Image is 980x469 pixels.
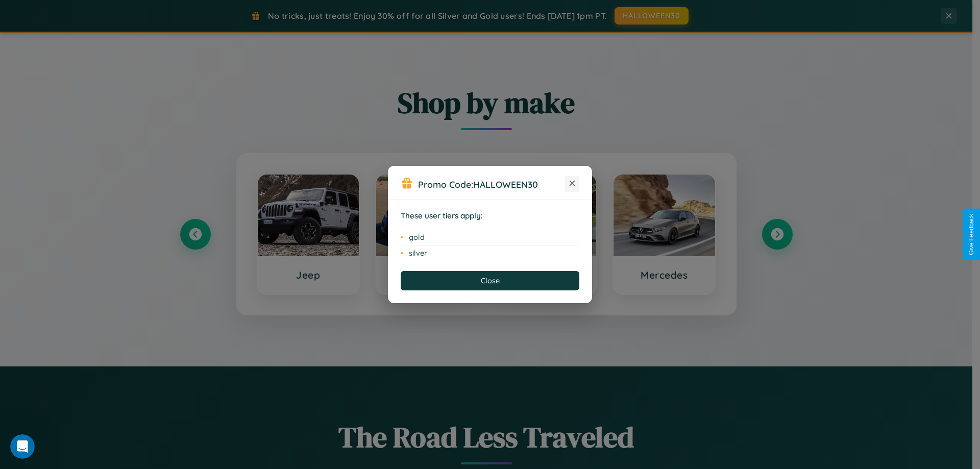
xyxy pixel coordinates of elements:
h3: Promo Code: [418,179,565,190]
li: gold [401,230,579,245]
iframe: Intercom live chat [10,434,35,459]
div: Give Feedback [968,214,975,255]
li: silver [401,245,579,261]
strong: These user tiers apply: [401,211,483,220]
button: Close [401,271,579,290]
b: HALLOWEEN30 [473,179,538,190]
